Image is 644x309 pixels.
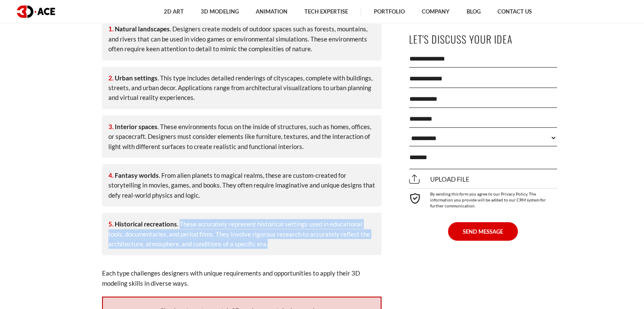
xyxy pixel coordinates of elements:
[409,29,557,48] p: Let's Discuss Your Idea
[102,116,381,158] li: . These environments focus on the inside of structures, such as homes, offices, or spacecraft. De...
[115,123,158,130] strong: Interior spaces
[17,6,55,18] img: logo dark
[115,220,177,228] strong: Historical recreations
[115,25,170,33] strong: Natural landscapes
[102,18,381,60] li: . Designers create models of outdoor spaces such as forests, mountains, and rivers that can be us...
[102,67,381,109] li: . This type includes detailed renderings of cityscapes, complete with buildings, streets, and urb...
[102,164,381,207] li: . From alien planets to magical realms, these are custom-created for storytelling in movies, game...
[448,222,518,240] button: SEND MESSAGE
[102,268,381,288] p: Each type challenges designers with unique requirements and opportunities to apply their 3D model...
[115,74,158,82] strong: Urban settings
[409,175,470,183] span: Upload file
[102,213,381,255] li: . These accurately represent historical settings used in educational tools, documentaries, and pe...
[115,171,159,179] strong: Fantasy worlds
[409,188,557,208] div: By sending this form you agree to our Privacy Policy. The information you provide will be added t...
